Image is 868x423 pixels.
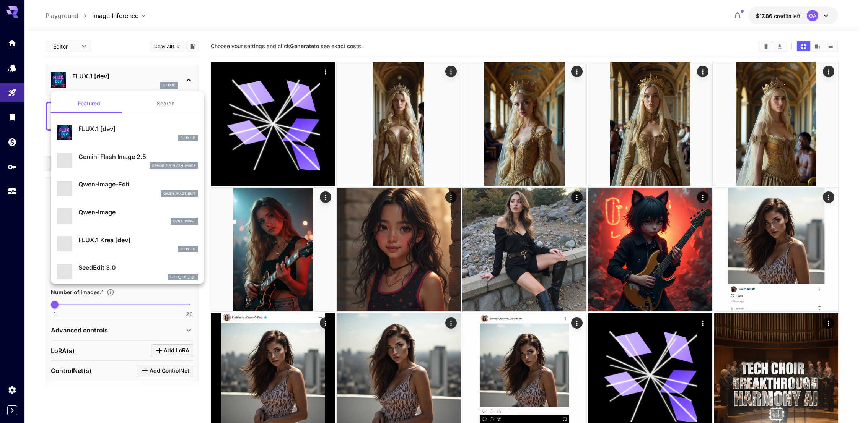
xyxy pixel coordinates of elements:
[78,263,198,272] p: SeedEdit 3.0
[57,177,198,200] div: Qwen-Image-Editqwen_image_edit
[181,246,195,252] p: FLUX.1 D
[78,152,198,161] p: Gemini Flash Image 2.5
[57,260,198,283] div: SeedEdit 3.0seed_edit_3_0
[78,124,198,133] p: FLUX.1 [dev]
[152,163,195,169] p: gemini_2_5_flash_image
[78,235,198,245] p: FLUX.1 Krea [dev]
[181,135,195,141] p: FLUX.1 D
[170,274,195,280] p: seed_edit_3_0
[51,94,127,113] button: Featured
[57,149,198,172] div: Gemini Flash Image 2.5gemini_2_5_flash_image
[78,207,198,217] p: Qwen-Image
[127,94,204,113] button: Search
[173,219,195,224] p: Qwen Image
[57,204,198,228] div: Qwen-ImageQwen Image
[163,191,195,196] p: qwen_image_edit
[57,232,198,256] div: FLUX.1 Krea [dev]FLUX.1 D
[78,180,198,189] p: Qwen-Image-Edit
[57,121,198,144] div: FLUX.1 [dev]FLUX.1 D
